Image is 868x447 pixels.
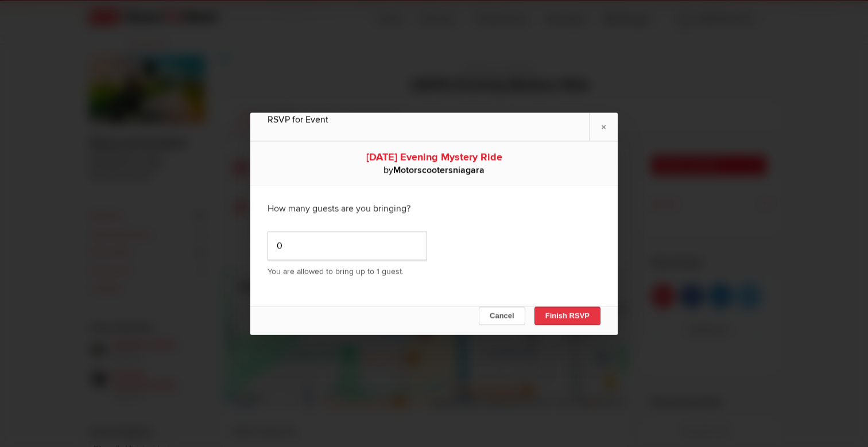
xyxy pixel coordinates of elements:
[268,150,600,164] div: [DATE] Evening Mystery Ride
[268,194,600,223] div: How many guests are you bringing?
[534,306,600,325] button: Finish RSVP
[589,112,618,141] a: ×
[268,266,600,277] p: You are allowed to bring up to 1 guest.
[393,164,485,176] b: Motorscootersniagara
[479,306,525,325] button: Cancel
[268,112,600,126] div: RSVP for Event
[268,164,600,176] div: by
